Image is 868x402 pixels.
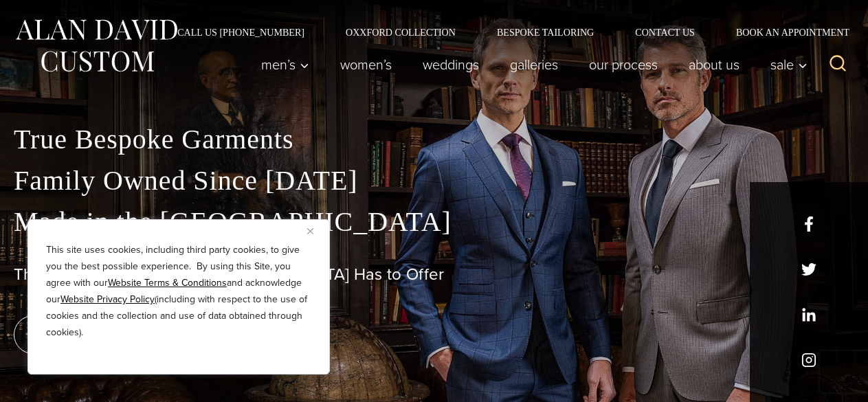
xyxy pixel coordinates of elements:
button: Close [307,223,324,239]
img: Close [307,228,313,234]
p: This site uses cookies, including third party cookies, to give you the best possible experience. ... [46,242,311,341]
a: About Us [674,51,755,78]
nav: Primary Navigation [246,51,815,78]
p: True Bespoke Garments Family Owned Since [DATE] Made in the [GEOGRAPHIC_DATA] [14,119,854,243]
nav: Secondary Navigation [157,27,854,37]
a: Galleries [495,51,574,78]
a: Contact Us [614,27,715,37]
h1: The Best Custom Suits [GEOGRAPHIC_DATA] Has to Offer [14,265,854,284]
a: Women’s [325,51,408,78]
span: Sale [770,58,808,71]
a: Website Privacy Policy [60,292,155,306]
a: weddings [408,51,495,78]
a: Oxxford Collection [325,27,476,37]
span: Men’s [261,58,309,71]
button: View Search Form [821,48,854,81]
a: Our Process [574,51,674,78]
a: Book an Appointment [715,27,854,37]
a: Call Us [PHONE_NUMBER] [157,27,325,37]
a: Bespoke Tailoring [476,27,614,37]
a: Website Terms & Conditions [108,276,227,290]
a: book an appointment [14,315,206,354]
img: Alan David Custom [14,15,179,76]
